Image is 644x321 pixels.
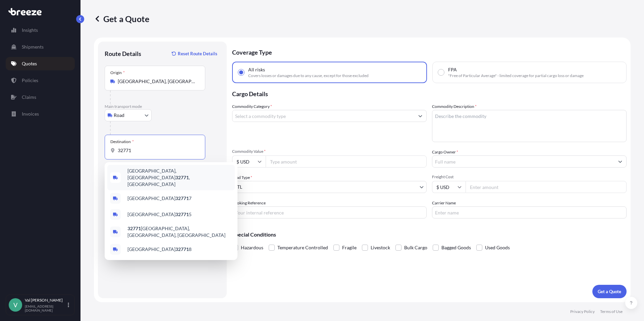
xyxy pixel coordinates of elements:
[614,155,626,168] button: Show suggestions
[22,94,36,101] p: Claims
[232,232,627,237] p: Special Conditions
[432,103,477,110] label: Commodity Description
[432,149,458,155] label: Cargo Owner
[114,112,124,119] span: Road
[127,195,192,202] span: [GEOGRAPHIC_DATA] 7
[105,109,152,121] button: Select transport
[485,243,510,253] span: Used Goods
[232,83,627,103] p: Cargo Details
[232,103,272,110] label: Commodity Category
[105,50,141,58] p: Route Details
[598,288,621,295] p: Get a Quote
[441,243,471,253] span: Bagged Goods
[175,195,189,201] b: 32771
[432,200,456,206] label: Carrier Name
[371,243,390,253] span: Livestock
[448,66,457,73] span: FPA
[232,174,252,181] span: Load Type
[105,104,220,109] p: Main transport mode
[127,168,232,188] span: [GEOGRAPHIC_DATA], [GEOGRAPHIC_DATA] , [GEOGRAPHIC_DATA]
[342,243,357,253] span: Fragile
[22,77,38,84] p: Policies
[118,147,197,154] input: Destination
[105,162,237,260] div: Show suggestions
[127,246,192,253] span: [GEOGRAPHIC_DATA] 8
[110,70,125,75] div: Origin
[94,13,149,24] p: Get a Quote
[118,78,197,85] input: Origin
[13,302,17,308] span: V
[22,27,38,34] p: Insights
[22,111,39,117] p: Invoices
[600,309,623,314] p: Terms of Use
[175,175,189,180] b: 32771
[241,243,263,253] span: Hazardous
[175,246,189,252] b: 32771
[127,226,141,231] b: 32771
[232,42,627,62] p: Coverage Type
[232,200,266,206] label: Booking Reference
[110,139,134,144] div: Destination
[448,73,584,78] span: "Free of Particular Average" - limited coverage for partial cargo loss or damage
[178,50,217,57] p: Reset Route Details
[235,184,242,190] span: LTL
[175,211,189,217] b: 32771
[277,243,328,253] span: Temperature Controlled
[232,149,427,154] span: Commodity Value
[404,243,427,253] span: Bulk Cargo
[232,206,427,218] input: Your internal reference
[22,60,37,67] p: Quotes
[466,181,627,193] input: Enter amount
[25,298,66,303] p: Val [PERSON_NAME]
[570,309,595,314] p: Privacy Policy
[248,66,265,73] span: All risks
[432,155,614,168] input: Full name
[432,206,627,218] input: Enter name
[25,304,66,312] p: [EMAIL_ADDRESS][DOMAIN_NAME]
[232,110,414,122] input: Select a commodity type
[22,44,44,50] p: Shipments
[248,73,369,78] span: Covers losses or damages due to any cause, except for those excluded
[127,225,232,239] span: [GEOGRAPHIC_DATA], [GEOGRAPHIC_DATA], [GEOGRAPHIC_DATA]
[266,155,427,168] input: Type amount
[432,174,627,180] span: Freight Cost
[127,211,192,218] span: [GEOGRAPHIC_DATA] 5
[414,110,426,122] button: Show suggestions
